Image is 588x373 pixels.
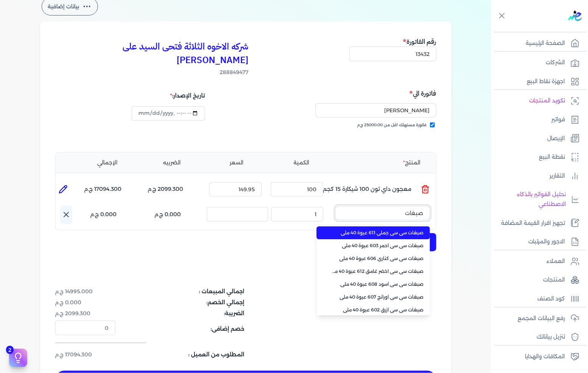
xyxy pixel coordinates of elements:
[491,149,583,165] a: نقطة البيع
[491,215,583,231] a: تجهيز اقرار القيمة المضافة
[539,152,565,162] p: نقطة البيع
[546,58,565,68] p: الشركات
[491,254,583,269] a: العملاء
[55,68,249,76] span: 288849477
[491,168,583,184] a: التقارير
[501,218,565,228] p: تجهيز اقرار القيمة المضافة
[527,77,565,87] p: اجهزة نقاط البيع
[148,184,183,194] p: 2099.300 ج.م
[525,352,565,362] p: المكافات والهدايا
[528,237,565,247] p: الاجور والمرتبات
[529,96,565,106] p: تكويد المنتجات
[335,159,430,167] li: المنتج
[332,229,424,236] span: صبغات سي سي جملي 611 عبوة 40 ملي
[206,159,268,167] li: السعر
[55,288,115,296] dd: 14995.000 ج.م
[491,291,583,307] a: كود الصنف
[491,272,583,288] a: المنتجات
[547,257,565,266] p: العملاء
[120,320,245,335] dt: خصم إضافى:
[543,275,565,285] p: المنتجات
[332,268,424,275] span: صبغات سي سي اخضر غامق 612 عبوة 40 ملي
[491,234,583,250] a: الاجور والمرتبات
[491,74,583,90] a: اجهزة نقاط البيع
[84,184,122,194] p: 17094.300 ج.م
[568,11,582,21] img: logo
[495,190,566,209] p: تحليل الفواتير بالذكاء الاصطناعي
[9,349,27,367] button: 2
[537,332,565,342] p: تنزيل بياناتك
[332,255,424,262] span: صبغات سي سي كناري 606 عبوة 40 ملي
[323,179,412,200] p: معجون داي تون 100 شيكارة 15 كجم
[248,88,436,98] h5: فاتورة الي
[332,242,424,249] span: صبغات سي سي احمر 603 عبوة 40 ملي
[430,122,435,127] input: فاتورة مستهلك اقل من 25000.00 ج.م
[55,40,249,67] h3: شركه الاخوه الثلاثة فتحى السيد على [PERSON_NAME]
[332,281,424,288] span: صبغات سي سي اسود 608 عبوة 40 ملي
[6,346,14,354] span: 2
[491,349,583,365] a: المكافات والهدايا
[491,131,583,147] a: الإيصال
[77,159,138,167] li: الإجمالي
[271,159,332,167] li: الكمية
[90,210,117,220] p: 0.000 ج.م
[55,299,115,306] dd: 0.000 ج.م
[332,294,424,300] span: صبغات سي سي اورانج 607 عبوة 40 ملي
[357,122,427,128] span: فاتورة مستهلك اقل من 25000.00 ج.م
[120,351,245,359] dt: المطلوب من العميل :
[120,310,245,317] dt: الضريبة:
[349,46,436,61] input: رقم الفاتورة
[315,103,436,118] input: إسم المستهلك
[552,115,565,125] p: فواتير
[332,306,424,313] span: صبغات سي سي ازرق 602 عبوة 40 ملي
[550,171,565,181] p: التقارير
[55,351,115,359] dd: 17094.300 ج.م
[491,311,583,327] a: رفع البيانات المجمع
[518,314,565,323] p: رفع البيانات المجمع
[132,88,205,103] div: تاريخ الإصدار:
[316,225,430,316] ul: إسم المنتج
[526,39,565,48] p: الصفحة الرئيسية
[491,112,583,128] a: فواتير
[491,55,583,71] a: الشركات
[335,206,430,220] input: إسم المنتج
[155,210,181,220] p: 0.000 ج.م
[491,329,583,345] a: تنزيل بياناتك
[491,36,583,51] a: الصفحة الرئيسية
[491,93,583,109] a: تكويد المنتجات
[120,299,245,306] dt: إجمالي الخصم:
[538,294,565,304] p: كود الصنف
[548,134,565,144] p: الإيصال
[349,37,436,46] h5: رقم الفاتورة
[55,310,115,317] dd: 2099.300 ج.م
[120,288,245,296] dt: اجمالي المبيعات :
[491,187,583,212] a: تحليل الفواتير بالذكاء الاصطناعي
[335,206,430,223] button: إسم المنتج
[141,159,203,167] li: الضريبه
